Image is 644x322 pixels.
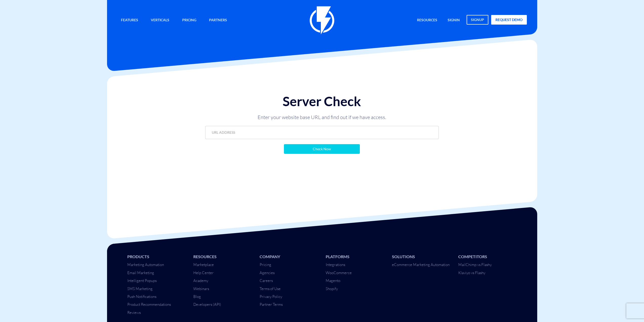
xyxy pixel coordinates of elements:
[193,254,252,260] li: Resources
[193,270,214,275] a: Help Center
[458,254,517,260] li: Competitors
[127,286,153,291] a: SMS Marketing
[260,262,271,267] a: Pricing
[127,254,186,260] li: Products
[205,15,231,26] a: Partners
[467,15,488,25] a: signup
[491,15,527,25] a: request demo
[444,15,464,26] a: signin
[178,15,200,26] a: Pricing
[246,114,398,121] p: Enter your website base URL and find out if we have access.
[117,15,142,26] a: Features
[326,254,384,260] li: Platforms
[392,254,451,260] li: Solutions
[193,278,208,283] a: Academy
[127,262,164,267] a: Marketing Automation
[326,286,338,291] a: Shopify
[193,294,201,299] a: Blog
[193,302,221,307] a: Developers (API)
[260,278,273,283] a: Careers
[127,278,157,283] a: Intelligent Popups
[260,302,283,307] a: Partner Terms
[127,294,156,299] a: Push Notifications
[326,270,352,275] a: WooCommerce
[458,270,485,275] a: Klaviyo vs Flashy
[205,126,439,139] input: URL ADDRESS
[284,144,360,154] input: Check Now
[127,310,141,315] a: Reviews
[205,94,439,108] h1: Server Check
[392,262,450,267] a: eCommerce Marketing Automation
[147,15,173,26] a: Verticals
[260,270,275,275] a: Agencies
[458,262,492,267] a: MailChimp vs Flashy
[260,254,318,260] li: Company
[413,15,441,26] a: Resources
[127,270,154,275] a: Email Marketing
[260,294,282,299] a: Privacy Policy
[260,286,281,291] a: Terms of Use
[193,262,214,267] a: Marketplace
[326,278,340,283] a: Magento
[127,302,171,307] a: Product Recommendations
[193,286,209,291] a: Webinars
[326,262,345,267] a: Integrations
